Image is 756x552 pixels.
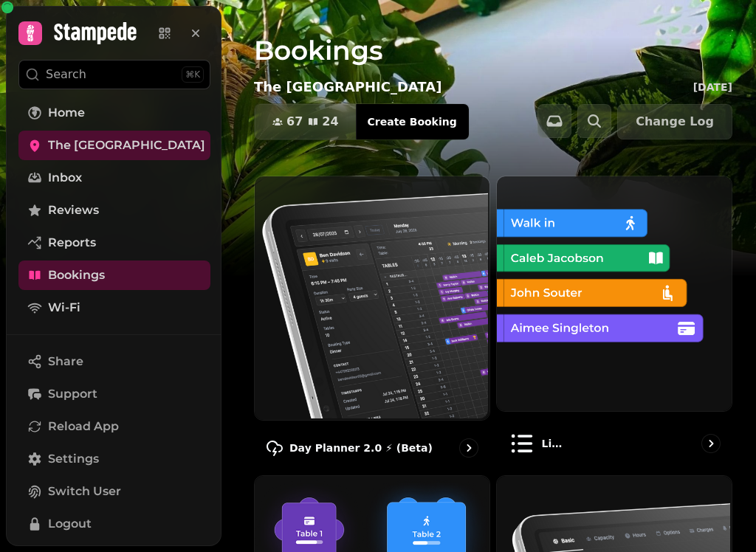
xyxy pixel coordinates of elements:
span: Logout [48,515,92,533]
button: Reload App [18,412,210,441]
span: Home [48,104,85,122]
img: Day Planner 2.0 ⚡ (Beta) [253,175,488,418]
div: ⌘K [182,66,204,83]
button: Create Booking [356,104,469,139]
p: List view [542,436,567,451]
span: The [GEOGRAPHIC_DATA] [48,137,205,154]
span: Reload App [48,418,119,435]
a: Reviews [18,196,210,225]
a: Wi-Fi [18,293,210,322]
a: Home [18,98,210,128]
a: The [GEOGRAPHIC_DATA] [18,131,210,160]
button: Support [18,379,210,409]
svg: go to [461,441,476,455]
span: 67 [286,116,303,128]
p: Day Planner 2.0 ⚡ (Beta) [289,441,433,455]
button: Search⌘K [18,60,210,89]
a: List viewList view [496,176,732,469]
span: Create Booking [368,117,457,127]
span: Change Log [636,116,714,128]
button: Change Log [617,104,732,139]
span: Wi-Fi [48,299,80,317]
button: 6724 [255,104,357,139]
button: Switch User [18,477,210,506]
button: Logout [18,509,210,539]
p: [DATE] [693,80,732,94]
p: The [GEOGRAPHIC_DATA] [254,77,441,97]
img: List view [495,175,730,410]
a: Reports [18,228,210,258]
a: Settings [18,444,210,474]
span: Switch User [48,483,121,500]
a: Day Planner 2.0 ⚡ (Beta)Day Planner 2.0 ⚡ (Beta) [254,176,490,469]
span: 24 [322,116,338,128]
a: Bookings [18,261,210,290]
span: Inbox [48,169,82,187]
span: Reports [48,234,96,252]
svg: go to [704,436,718,451]
button: Share [18,347,210,376]
a: Inbox [18,163,210,193]
span: Support [48,385,97,403]
span: Share [48,353,83,370]
span: Settings [48,450,99,468]
span: Reviews [48,201,99,219]
p: Search [46,66,86,83]
span: Bookings [48,266,105,284]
